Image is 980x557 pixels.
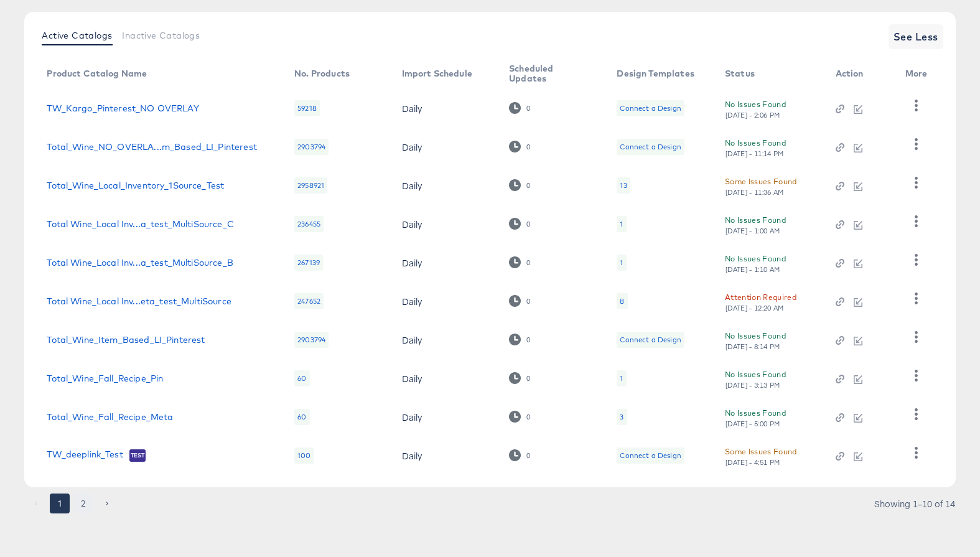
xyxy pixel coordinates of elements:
th: Status [715,59,826,89]
div: 100 [294,447,314,464]
button: Go to next page [97,494,117,513]
div: 0 [526,258,531,267]
button: Attention Required[DATE] - 12:20 AM [725,291,796,312]
div: 0 [526,451,531,460]
div: 0 [509,256,531,268]
div: Connect a Design [617,447,684,464]
div: Connect a Design [620,335,681,345]
a: Total Wine_Local Inv...a_test_MultiSource_B [47,258,233,268]
td: Daily [392,205,499,243]
div: Some Issues Found [725,445,797,458]
div: Connect a Design [620,103,681,113]
div: 0 [526,374,531,383]
div: [DATE] - 12:20 AM [725,304,785,312]
a: TW_Kargo_Pinterest_NO OVERLAY [47,103,198,113]
div: Design Templates [617,68,694,78]
div: Connect a Design [617,332,684,348]
div: 0 [509,449,531,461]
td: Daily [392,359,499,398]
div: Showing 1–10 of 14 [874,499,956,508]
td: Daily [392,282,499,321]
div: Connect a Design [620,142,681,152]
div: 2903794 [294,332,329,348]
div: 0 [526,297,531,306]
div: 0 [509,334,531,345]
td: Daily [392,89,499,128]
button: page 1 [50,494,70,513]
div: 2903794 [294,139,329,155]
td: Daily [392,321,499,359]
div: 267139 [294,255,323,271]
button: Go to page 2 [73,494,93,513]
div: 0 [526,143,531,151]
div: 0 [526,413,531,421]
div: 0 [509,179,531,191]
span: Inactive Catalogs [122,30,200,40]
div: 0 [526,335,531,344]
div: 8 [617,293,627,309]
div: 0 [509,411,531,423]
div: Product Catalog Name [47,68,147,78]
div: 1 [620,258,623,268]
div: Connect a Design [620,451,681,461]
button: Some Issues Found[DATE] - 11:36 AM [725,175,797,197]
div: 1 [617,216,626,232]
nav: pagination navigation [24,494,119,513]
span: See Less [894,28,938,45]
div: 247652 [294,293,324,309]
a: Total Wine_Local Inv...a_test_MultiSource_C [47,219,233,229]
a: Total_Wine_Fall_Recipe_Pin [47,373,163,383]
div: Connect a Design [617,139,684,155]
div: 13 [620,180,627,190]
div: 0 [509,218,531,230]
div: 60 [294,370,309,386]
div: 1 [620,219,623,229]
th: More [895,59,943,89]
div: 0 [509,372,531,384]
div: 13 [617,177,630,194]
div: 236455 [294,216,324,232]
div: 0 [509,141,531,152]
a: Total_Wine_NO_OVERLA...m_Based_LI_Pinterest [47,142,256,152]
div: [DATE] - 4:51 PM [725,458,781,467]
span: Active Catalogs [42,30,112,40]
div: 1 [620,373,623,383]
div: Import Schedule [402,68,472,78]
div: 60 [294,409,309,425]
div: Attention Required [725,291,796,304]
div: Some Issues Found [725,175,797,188]
div: 0 [526,104,531,113]
a: TW_deeplink_Test [47,449,123,462]
td: Daily [392,166,499,205]
td: Daily [392,243,499,282]
div: 59218 [294,100,320,116]
div: 0 [509,102,531,114]
th: Action [826,59,895,89]
a: Total Wine_Local Inv...eta_test_MultiSource [47,296,231,306]
div: 3 [620,412,623,422]
td: Daily [392,398,499,436]
a: Total_Wine_Item_Based_LI_Pinterest [47,335,205,345]
div: No. Products [294,68,350,78]
button: See Less [889,24,943,49]
td: Daily [392,128,499,166]
div: 1 [617,255,626,271]
div: Connect a Design [617,100,684,116]
td: Daily [392,436,499,475]
a: Total_Wine_Fall_Recipe_Meta [47,412,173,422]
div: Scheduled Updates [509,63,592,83]
button: Some Issues Found[DATE] - 4:51 PM [725,445,797,467]
div: 0 [526,181,531,190]
div: 1 [617,370,626,386]
div: 3 [617,409,627,425]
div: 8 [620,296,624,306]
span: Test [129,451,146,461]
div: 0 [509,295,531,307]
div: 2958921 [294,177,327,194]
div: 0 [526,220,531,228]
div: [DATE] - 11:36 AM [725,188,785,197]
